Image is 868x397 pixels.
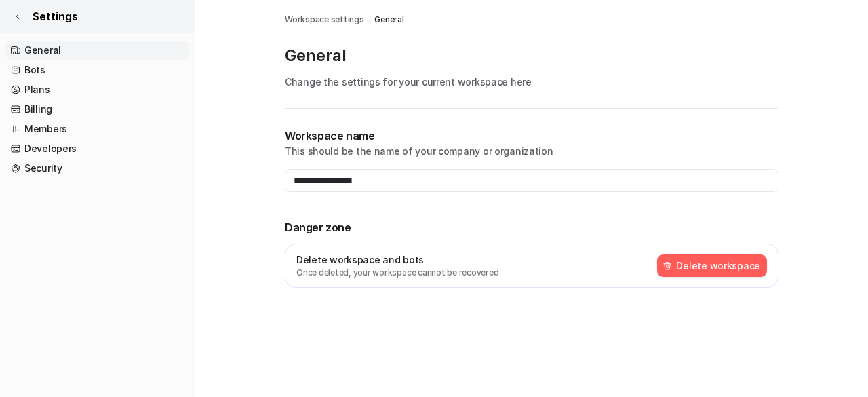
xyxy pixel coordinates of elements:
[5,41,189,60] a: General
[285,219,778,235] p: Danger zone
[5,139,189,158] a: Developers
[374,14,403,26] a: General
[296,252,498,267] p: Delete workspace and bots
[285,144,778,158] p: This should be the name of your company or organization
[5,100,189,119] a: Billing
[285,45,778,67] p: General
[5,80,189,99] a: Plans
[285,75,778,89] p: Change the settings for your current workspace here
[296,267,498,279] p: Once deleted, your workspace cannot be recovered
[285,128,778,144] p: Workspace name
[5,159,189,178] a: Security
[33,8,78,24] span: Settings
[285,14,364,26] a: Workspace settings
[368,14,371,26] span: /
[657,254,767,277] button: Delete workspace
[5,60,189,79] a: Bots
[5,119,189,138] a: Members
